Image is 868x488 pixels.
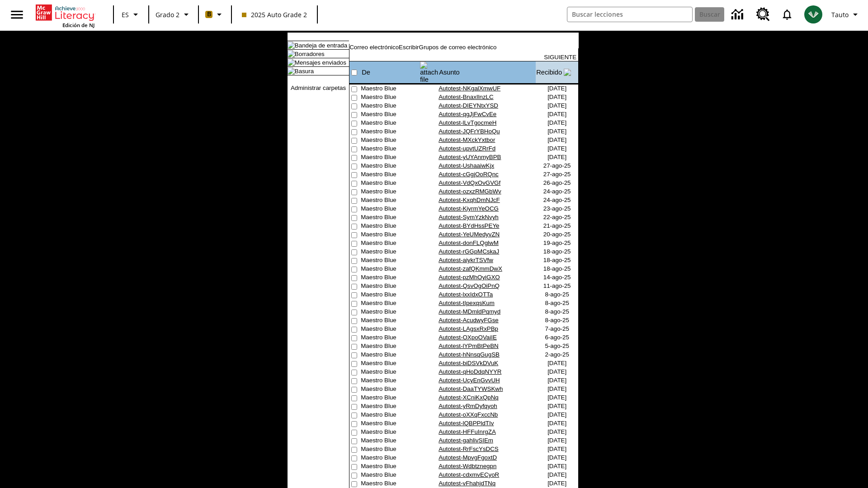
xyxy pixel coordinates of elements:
nobr: [DATE] [547,377,566,384]
nobr: 6-ago-25 [545,334,569,341]
nobr: [DATE] [547,385,566,392]
span: ES [122,10,129,19]
a: Autotest-vFhahjdTNq [439,480,495,487]
a: Autotest-yRmDyfqyoh [439,403,497,409]
a: Bandeja de entrada [295,42,347,49]
td: Maestro Blue [361,411,420,420]
img: folder_icon.gif [288,50,295,57]
a: Autotest-KxqhDmNJcF [439,197,500,203]
nobr: 27-ago-25 [543,162,571,169]
nobr: 24-ago-25 [543,197,571,203]
img: arrow_down.gif [564,69,571,76]
td: Maestro Blue [361,265,420,274]
a: Autotest-HFFuInrgZA [439,428,496,435]
a: Autotest-hNnsqGugSB [439,351,500,358]
a: Autotest-MpvgFgoxtD [439,454,497,461]
a: Autotest-UcyEnGvvUH [439,377,500,384]
td: Maestro Blue [361,334,420,343]
a: Correo electrónico [349,44,399,51]
nobr: [DATE] [547,403,566,409]
td: Maestro Blue [361,471,420,480]
a: Autotest-DaaTYWSKwh [439,385,503,392]
a: Notificaciones [775,3,799,26]
a: Autotest-gahlivSIEm [439,437,493,444]
td: Maestro Blue [361,282,420,291]
a: Autotest-BnaxIlnzLC [439,94,494,100]
img: attach file [420,61,438,83]
td: Maestro Blue [361,454,420,463]
a: Autotest-oXXqFxccNb [439,411,498,418]
a: Autotest-DIEYNtxYSD [439,102,498,109]
td: Maestro Blue [361,343,420,351]
td: Maestro Blue [361,231,420,239]
td: Maestro Blue [361,403,420,411]
a: Autotest-Wdbtznegpn [439,463,496,469]
td: Maestro Blue [361,300,420,308]
button: Perfil/Configuración [828,6,864,23]
nobr: 5-ago-25 [545,343,569,349]
nobr: 2-ago-25 [545,351,569,358]
a: Centro de recursos, Se abrirá en una pestaña nueva. [751,2,775,27]
span: Grado 2 [156,10,179,19]
a: Autotest-QsvOgOiPnQ [439,282,500,289]
a: Grupos de correo electrónico [419,44,497,51]
a: Autotest-KiyrmYeOCG [439,205,499,212]
td: Maestro Blue [361,119,420,128]
nobr: [DATE] [547,480,566,487]
a: Autotest-zafQKmmDwX [439,265,502,272]
span: Tauto [831,10,849,19]
button: Escoja un nuevo avatar [799,3,828,26]
a: Autotest-qgJjFwCvEe [439,111,496,117]
td: Maestro Blue [361,102,420,111]
td: Maestro Blue [361,171,420,179]
td: Maestro Blue [361,94,420,102]
a: Escribir [399,44,419,51]
td: Maestro Blue [361,239,420,248]
button: Lenguaje: ES, Selecciona un idioma [117,6,146,23]
span: 2025 Auto Grade 2 [242,10,307,19]
a: SIGUIENTE [544,54,576,61]
td: Maestro Blue [361,136,420,145]
a: Autotest-rGGpMCskaJ [439,248,499,255]
nobr: [DATE] [547,360,566,366]
a: Autotest-cGgjOoRQnc [439,171,499,178]
input: Buscar campo [567,7,692,22]
img: folder_icon_pick.gif [288,67,295,75]
td: Maestro Blue [361,368,420,377]
nobr: 20-ago-25 [543,231,571,238]
nobr: [DATE] [547,154,566,160]
nobr: 27-ago-25 [543,171,571,178]
a: Basura [295,68,314,75]
td: Maestro Blue [361,377,420,385]
td: Maestro Blue [361,351,420,360]
td: Maestro Blue [361,360,420,368]
td: Maestro Blue [361,274,420,282]
nobr: 18-ago-25 [543,257,571,263]
td: Maestro Blue [361,437,420,446]
a: Autotest-MXckYxtbor [439,136,495,143]
a: Autotest-BYdHssPEYe [439,222,499,229]
td: Maestro Blue [361,325,420,334]
nobr: 18-ago-25 [543,248,571,255]
nobr: [DATE] [547,128,566,135]
nobr: 22-ago-25 [543,214,571,221]
a: Autotest-AcudwyFGse [439,317,499,324]
a: Autotest-XCniKxQpNq [439,394,499,401]
a: Autotest-upvtUZRrFd [439,145,495,152]
nobr: [DATE] [547,437,566,444]
td: Maestro Blue [361,197,420,205]
nobr: 21-ago-25 [543,222,571,229]
nobr: 11-ago-25 [543,282,571,289]
nobr: 7-ago-25 [545,325,569,332]
nobr: [DATE] [547,119,566,126]
td: Maestro Blue [361,308,420,317]
div: Portada [36,3,94,28]
nobr: [DATE] [547,420,566,427]
td: Maestro Blue [361,111,420,119]
td: Maestro Blue [361,257,420,265]
a: Autotest-YeUMedyvZN [439,231,500,238]
nobr: 26-ago-25 [543,179,571,186]
a: Autotest-RrFscYsDCS [439,446,499,452]
nobr: 18-ago-25 [543,265,571,272]
td: Maestro Blue [361,420,420,428]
